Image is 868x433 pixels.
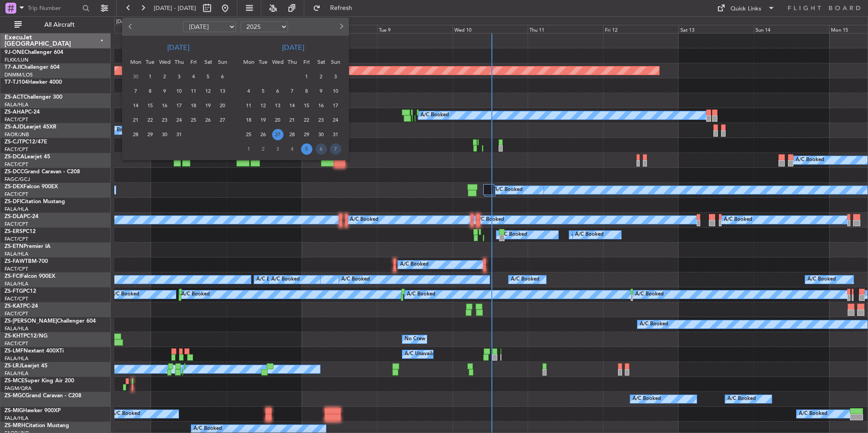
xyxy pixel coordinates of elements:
[241,21,288,32] select: Select year
[301,114,312,126] span: 22
[172,127,186,142] div: 31-7-2025
[188,114,199,126] span: 25
[287,143,298,155] span: 4
[258,143,269,155] span: 2
[157,69,172,84] div: 2-7-2025
[316,86,327,97] span: 9
[128,113,143,127] div: 21-7-2025
[157,113,172,127] div: 23-7-2025
[299,127,314,142] div: 29-8-2025
[285,127,299,142] div: 28-8-2025
[285,142,299,156] div: 4-9-2025
[145,114,156,126] span: 22
[201,113,215,127] div: 26-7-2025
[241,98,256,113] div: 11-8-2025
[285,55,299,69] div: Thu
[301,143,312,155] span: 5
[328,142,343,156] div: 7-9-2025
[272,143,283,155] span: 3
[256,127,270,142] div: 26-8-2025
[128,98,143,113] div: 14-7-2025
[172,98,186,113] div: 17-7-2025
[241,127,256,142] div: 25-8-2025
[330,114,341,126] span: 24
[330,86,341,97] span: 10
[328,84,343,98] div: 10-8-2025
[130,86,142,97] span: 7
[316,143,327,155] span: 6
[183,21,236,32] select: Select month
[241,142,256,156] div: 1-9-2025
[270,113,285,127] div: 20-8-2025
[201,55,215,69] div: Sat
[258,86,269,97] span: 5
[243,143,255,155] span: 1
[174,100,185,111] span: 17
[215,98,230,113] div: 20-7-2025
[287,100,298,111] span: 14
[217,100,228,111] span: 20
[130,100,142,111] span: 14
[186,84,201,98] div: 11-7-2025
[145,86,156,97] span: 8
[157,55,172,69] div: Wed
[272,100,283,111] span: 13
[301,129,312,140] span: 29
[330,129,341,140] span: 31
[241,55,256,69] div: Mon
[256,98,270,113] div: 12-8-2025
[314,142,328,156] div: 6-9-2025
[270,142,285,156] div: 3-9-2025
[145,100,156,111] span: 15
[130,71,142,82] span: 30
[316,71,327,82] span: 2
[330,143,341,155] span: 7
[143,84,157,98] div: 8-7-2025
[301,86,312,97] span: 8
[159,100,170,111] span: 16
[328,69,343,84] div: 3-8-2025
[316,100,327,111] span: 16
[314,55,328,69] div: Sat
[270,127,285,142] div: 27-8-2025
[285,84,299,98] div: 7-8-2025
[157,127,172,142] div: 30-7-2025
[258,129,269,140] span: 26
[159,114,170,126] span: 23
[157,98,172,113] div: 16-7-2025
[143,127,157,142] div: 29-7-2025
[172,55,186,69] div: Thu
[128,69,143,84] div: 30-6-2025
[328,127,343,142] div: 31-8-2025
[126,19,136,34] button: Previous month
[256,84,270,98] div: 5-8-2025
[143,98,157,113] div: 15-7-2025
[172,84,186,98] div: 10-7-2025
[215,113,230,127] div: 27-7-2025
[336,19,346,34] button: Next month
[314,84,328,98] div: 9-8-2025
[172,69,186,84] div: 3-7-2025
[270,98,285,113] div: 13-8-2025
[159,86,170,97] span: 9
[299,113,314,127] div: 22-8-2025
[287,86,298,97] span: 7
[299,98,314,113] div: 15-8-2025
[215,84,230,98] div: 13-7-2025
[174,86,185,97] span: 10
[215,55,230,69] div: Sun
[314,98,328,113] div: 16-8-2025
[217,114,228,126] span: 27
[186,55,201,69] div: Fri
[174,71,185,82] span: 3
[285,113,299,127] div: 21-8-2025
[272,114,283,126] span: 20
[256,113,270,127] div: 19-8-2025
[143,113,157,127] div: 22-7-2025
[314,127,328,142] div: 30-8-2025
[314,69,328,84] div: 2-8-2025
[174,129,185,140] span: 31
[256,55,270,69] div: Tue
[287,114,298,126] span: 21
[201,84,215,98] div: 12-7-2025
